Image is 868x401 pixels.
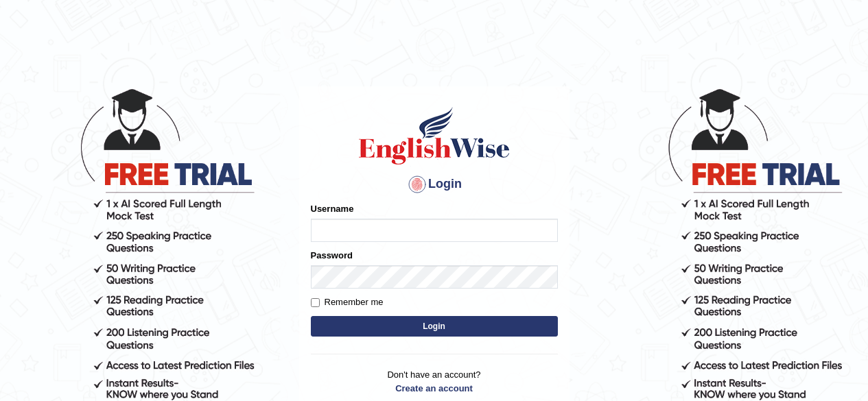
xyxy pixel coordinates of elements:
[311,173,558,195] h4: Login
[356,105,513,167] img: Logo of English Wise sign in for intelligent practice with AI
[311,295,384,309] label: Remember me
[311,316,558,337] button: Login
[311,382,558,395] a: Create an account
[311,298,320,307] input: Remember me
[311,249,353,262] label: Password
[311,202,354,215] label: Username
